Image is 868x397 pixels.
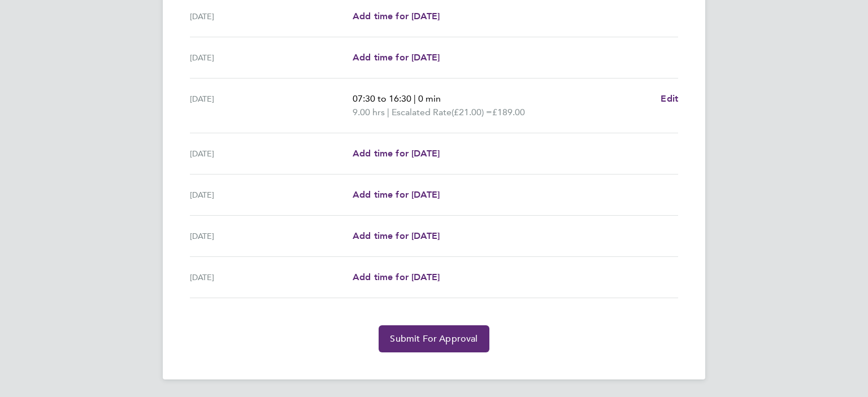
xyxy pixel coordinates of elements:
a: Add time for [DATE] [353,51,440,64]
span: 0 min [418,93,441,104]
div: [DATE] [190,51,353,64]
div: [DATE] [190,92,353,119]
span: Submit For Approval [390,333,478,344]
span: Add time for [DATE] [353,189,440,200]
span: Add time for [DATE] [353,148,440,159]
span: | [414,93,416,104]
div: [DATE] [190,147,353,160]
span: Add time for [DATE] [353,230,440,241]
div: [DATE] [190,229,353,243]
span: | [387,107,389,117]
div: [DATE] [190,10,353,23]
span: Add time for [DATE] [353,52,440,63]
span: £189.00 [492,107,525,117]
a: Add time for [DATE] [353,10,440,23]
a: Add time for [DATE] [353,147,440,160]
a: Edit [661,92,678,106]
span: 07:30 to 16:30 [353,93,411,104]
span: Edit [661,93,678,104]
div: [DATE] [190,188,353,202]
div: [DATE] [190,271,353,284]
span: Add time for [DATE] [353,272,440,282]
button: Submit For Approval [379,325,489,352]
span: Add time for [DATE] [353,11,440,21]
a: Add time for [DATE] [353,229,440,243]
a: Add time for [DATE] [353,188,440,202]
a: Add time for [DATE] [353,271,440,284]
span: Escalated Rate [392,106,452,119]
span: (£21.00) = [452,107,492,117]
span: 9.00 hrs [353,107,385,117]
